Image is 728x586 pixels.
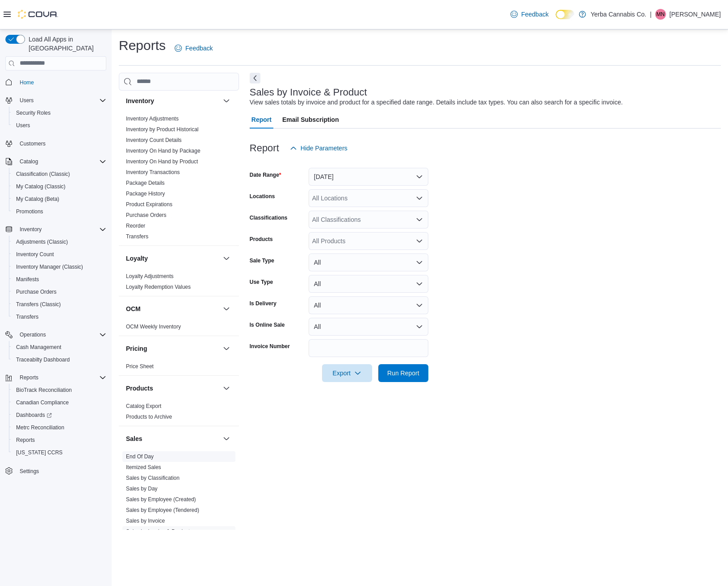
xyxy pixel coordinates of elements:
span: My Catalog (Classic) [13,181,106,192]
a: Transfers (Classic) [13,299,64,310]
span: Dashboards [13,410,106,420]
a: Classification (Classic) [13,169,74,179]
span: Promotions [13,206,106,217]
span: Operations [16,329,106,340]
div: Products [119,401,239,426]
span: Reports [20,374,38,381]
a: Users [13,120,33,131]
button: Run Report [378,364,428,382]
a: Transfers [126,233,148,240]
label: Is Delivery [250,300,276,307]
span: Price Sheet [126,363,154,370]
p: [PERSON_NAME] [669,9,721,20]
a: Traceabilty Dashboard [13,354,73,365]
span: Email Subscription [282,111,339,129]
button: Users [9,119,110,132]
span: Metrc Reconciliation [16,424,64,431]
span: Reports [13,435,106,445]
span: [US_STATE] CCRS [16,449,63,456]
span: My Catalog (Beta) [13,194,106,204]
span: Catalog [20,158,38,165]
span: Inventory Transactions [126,169,180,176]
button: Pricing [126,344,219,353]
span: Hide Parameters [301,144,347,153]
div: View sales totals by invoice and product for a specified date range. Details include tax types. Y... [250,98,623,107]
span: My Catalog (Classic) [16,183,66,190]
span: Dark Mode [556,19,556,20]
a: Sales by Classification [126,475,180,481]
span: BioTrack Reconciliation [16,387,72,394]
span: Manifests [16,276,39,283]
span: Catalog [16,156,106,167]
span: Inventory Count Details [126,137,182,144]
a: My Catalog (Classic) [13,181,69,192]
button: OCM [126,304,219,313]
button: Transfers [9,311,110,323]
a: Reports [13,435,38,445]
button: Metrc Reconciliation [9,421,110,434]
span: Settings [20,468,39,475]
span: Transfers (Classic) [16,301,61,308]
a: End Of Day [126,453,154,460]
span: Dashboards [16,411,52,419]
span: Canadian Compliance [13,397,106,408]
span: Product Expirations [126,201,172,208]
button: Next [250,73,260,83]
button: Pricing [221,343,232,354]
span: End Of Day [126,453,154,460]
button: Inventory [221,96,232,106]
a: Promotions [13,206,47,217]
button: Inventory [2,223,110,236]
a: Inventory On Hand by Product [126,158,198,165]
h3: Inventory [126,96,154,105]
span: Sales by Classification [126,474,180,482]
div: OCM [119,321,239,336]
span: Package Details [126,179,165,187]
button: Traceabilty Dashboard [9,353,110,366]
span: Export [327,364,367,382]
button: Sales [221,433,232,444]
span: Transfers [13,312,106,322]
h3: Sales by Invoice & Product [250,87,367,98]
button: All [309,254,428,271]
a: Home [16,77,38,88]
h3: Loyalty [126,254,148,263]
label: Sale Type [250,257,274,264]
span: Adjustments (Classic) [13,237,106,247]
button: Loyalty [221,253,232,264]
span: Transfers [16,313,38,320]
span: OCM Weekly Inventory [126,323,181,330]
span: Loyalty Adjustments [126,273,174,280]
button: Canadian Compliance [9,396,110,409]
a: Metrc Reconciliation [13,422,68,433]
a: Purchase Orders [13,287,60,297]
a: Loyalty Redemption Values [126,284,191,290]
span: Users [16,95,106,106]
button: Open list of options [416,216,423,223]
a: Sales by Day [126,486,158,492]
button: All [309,318,428,336]
button: Adjustments (Classic) [9,236,110,248]
a: Products to Archive [126,414,172,420]
input: Dark Mode [556,10,574,19]
span: Purchase Orders [16,288,57,295]
span: Transfers [126,233,148,240]
label: Date Range [250,171,281,179]
button: Products [221,383,232,394]
span: Reorder [126,222,145,229]
div: Michael Nezi [655,9,666,20]
span: Home [20,79,34,86]
span: Classification (Classic) [13,169,106,179]
a: Cash Management [13,342,65,353]
span: Home [16,77,106,88]
button: Inventory [126,96,219,105]
button: Products [126,384,219,393]
button: Catalog [2,155,110,168]
button: Customers [2,137,110,150]
a: Manifests [13,274,42,285]
a: Inventory On Hand by Package [126,148,201,154]
button: Reports [16,372,42,383]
